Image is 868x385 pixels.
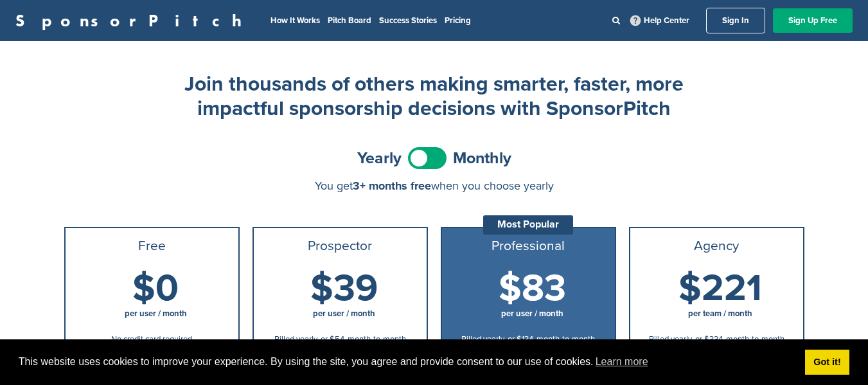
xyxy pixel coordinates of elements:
a: Sign In [706,8,765,33]
span: per team / month [688,309,752,319]
span: Billed yearly, or $334 [649,334,723,345]
a: Pricing [445,15,471,26]
span: Billed yearly, or $134 [461,334,533,345]
a: learn more about cookies [594,352,650,372]
h3: Prospector [259,238,421,254]
a: Success Stories [379,15,437,26]
span: Monthly [453,150,511,166]
span: Yearly [357,150,402,166]
div: You get when you choose yearly [64,179,804,192]
span: No credit card required [111,334,192,345]
span: $0 [132,266,179,311]
a: How It Works [270,15,320,26]
a: Sign Up Free [773,8,853,33]
span: 3+ months free [353,179,431,193]
a: SponsorPitch [15,12,250,29]
span: This website uses cookies to improve your experience. By using the site, you agree and provide co... [19,352,795,372]
span: $221 [678,266,762,311]
span: month-to-month [536,334,595,345]
span: month-to-month [348,334,406,345]
span: per user / month [501,309,563,319]
div: Most Popular [483,215,573,235]
h3: Professional [447,238,610,254]
span: per user / month [313,309,375,319]
a: Help Center [628,13,692,28]
span: $39 [310,266,378,311]
span: per user / month [125,309,187,319]
span: month-to-month [726,334,784,345]
span: Billed yearly, or $54 [274,334,344,345]
a: Pitch Board [328,15,371,26]
a: dismiss cookie message [805,350,849,375]
span: $83 [499,266,566,311]
h3: Free [71,238,233,254]
h2: Join thousands of others making smarter, faster, more impactful sponsorship decisions with Sponso... [177,72,691,121]
h3: Agency [635,238,798,254]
